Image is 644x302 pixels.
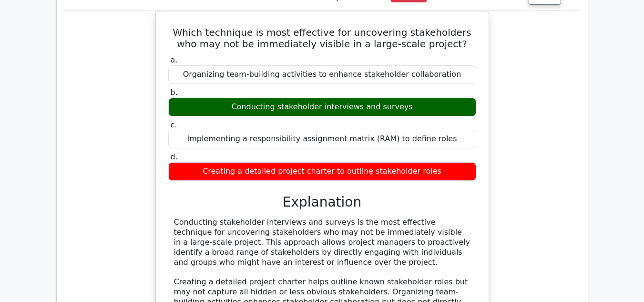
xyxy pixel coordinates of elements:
[168,130,476,148] div: Implementing a responsibility assignment matrix (RAM) to define roles
[168,98,476,116] div: Conducting stakeholder interviews and surveys
[168,65,476,84] div: Organizing team-building activities to enhance stakeholder collaboration
[174,194,470,210] h3: Explanation
[171,88,178,97] span: b.
[168,162,476,181] div: Creating a detailed project charter to outline stakeholder roles
[171,55,178,64] span: a.
[167,27,477,50] h5: Which technique is most effective for uncovering stakeholders who may not be immediately visible ...
[171,152,178,161] span: d.
[171,120,177,129] span: c.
